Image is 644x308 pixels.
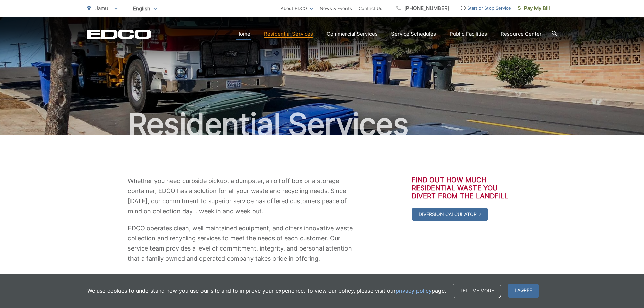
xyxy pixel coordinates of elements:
[396,287,432,295] a: privacy policy
[87,287,446,295] p: We use cookies to understand how you use our site and to improve your experience. To view our pol...
[264,30,313,38] a: Residential Services
[327,30,378,38] a: Commercial Services
[128,3,162,15] span: English
[320,4,352,13] a: News & Events
[501,30,542,38] a: Resource Center
[87,29,151,39] a: EDCD logo. Return to the homepage.
[281,4,313,13] a: About EDCO
[508,284,539,298] span: I agree
[412,208,488,221] a: Diversion Calculator
[412,176,517,200] h3: Find out how much residential waste you divert from the landfill
[518,4,550,13] span: Pay My Bill
[391,30,436,38] a: Service Schedules
[128,176,354,216] p: Whether you need curbside pickup, a dumpster, a roll off box or a storage container, EDCO has a s...
[236,30,251,38] a: Home
[453,284,501,298] a: Tell me more
[450,30,487,38] a: Public Facilities
[128,223,354,264] p: EDCO operates clean, well maintained equipment, and offers innovative waste collection and recycl...
[95,5,110,11] span: Jamul
[359,4,382,13] a: Contact Us
[87,108,557,141] h1: Residential Services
